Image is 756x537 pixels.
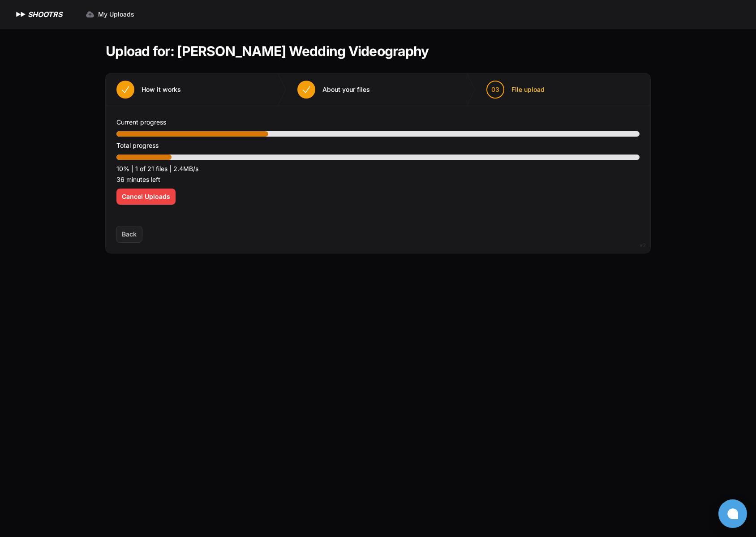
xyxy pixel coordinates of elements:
[122,192,170,201] span: Cancel Uploads
[511,85,545,94] span: File upload
[116,163,640,174] p: 10% | 1 of 21 files | 2.4MB/s
[106,43,429,59] h1: Upload for: [PERSON_NAME] Wedding Videography
[80,6,140,22] a: My Uploads
[116,189,176,205] button: Cancel Uploads
[718,499,747,528] button: Open chat window
[98,10,134,19] span: My Uploads
[287,73,381,106] button: About your files
[116,117,640,128] p: Current progress
[116,140,640,151] p: Total progress
[14,9,28,20] img: SHOOTRS
[106,73,192,106] button: How it works
[640,240,646,251] div: v2
[28,9,62,20] h1: SHOOTRS
[476,73,555,106] button: 03 File upload
[491,85,499,94] span: 03
[116,174,640,185] p: 36 minutes left
[14,9,62,20] a: SHOOTRS SHOOTRS
[142,85,181,94] span: How it works
[322,85,370,94] span: About your files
